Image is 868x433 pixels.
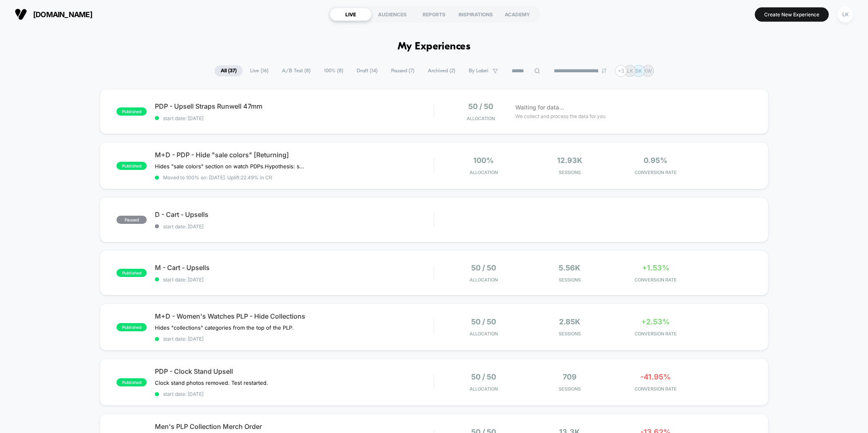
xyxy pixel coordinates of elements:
span: 709 [563,373,577,381]
span: -41.95% [640,373,671,381]
span: published [116,378,147,386]
span: M+D - Women's Watches PLP - Hide Collections [155,312,434,320]
span: CONVERSION RATE [615,277,697,283]
button: [DOMAIN_NAME] [12,8,95,21]
p: LK [627,68,633,74]
span: PDP - Upsell Straps Runwell 47mm [155,102,434,110]
span: Hides "collections" categories from the top of the PLP. [155,324,294,331]
span: CONVERSION RATE [615,331,697,337]
span: 100% ( 8 ) [318,65,349,76]
span: Hides "sale colors" section on watch PDPs.Hypothesis: showcasing discounted versions of products ... [155,163,306,170]
span: Archived ( 2 ) [422,65,461,76]
span: Waiting for data... [515,103,564,112]
span: 100% [473,156,494,165]
span: Allocation [470,277,498,283]
span: published [116,107,147,116]
span: Live ( 16 ) [244,65,275,76]
div: INSPIRATIONS [455,8,497,21]
div: + 3 [615,65,627,77]
span: start date: [DATE] [155,115,434,121]
span: +1.53% [642,263,669,272]
span: CONVERSION RATE [615,386,697,392]
span: 50 / 50 [471,317,496,326]
span: By Label [469,68,488,74]
span: Sessions [528,277,611,283]
span: Sessions [528,331,611,337]
span: Moved to 100% on: [DATE] . Uplift: 22.49% in CR [163,174,272,181]
span: start date: [DATE] [155,223,434,230]
img: end [602,68,606,73]
span: published [116,162,147,170]
span: Paused ( 7 ) [385,65,421,76]
span: Allocation [470,170,498,175]
span: 0.95% [644,156,667,165]
div: AUDIENCES [371,8,413,21]
button: Create New Experience [755,7,829,22]
span: [DOMAIN_NAME] [33,10,92,19]
span: A/B Test ( 8 ) [276,65,317,76]
span: 12.93k [557,156,582,165]
span: Men's PLP Collection Merch Order [155,422,434,431]
span: Clock stand photos removed. Test restarted. [155,379,268,386]
span: 50 / 50 [468,102,493,111]
span: Sessions [528,170,611,175]
button: LK [835,6,856,23]
div: REPORTS [413,8,455,21]
div: ACADEMY [497,8,538,21]
span: PDP - Clock Stand Upsell [155,367,434,375]
span: Allocation [467,116,495,121]
span: start date: [DATE] [155,391,434,397]
span: Sessions [528,386,611,392]
span: start date: [DATE] [155,336,434,342]
span: D - Cart - Upsells [155,210,434,219]
span: 5.56k [559,263,580,272]
span: M - Cart - Upsells [155,263,434,272]
div: LK [837,7,853,22]
span: paused [116,216,147,224]
span: Allocation [470,331,498,337]
span: start date: [DATE] [155,277,434,283]
span: 50 / 50 [471,263,496,272]
span: M+D - PDP - Hide "sale colors" [Returning] [155,151,434,159]
h1: My Experiences [398,41,471,53]
span: CONVERSION RATE [615,170,697,175]
span: published [116,269,147,277]
span: +2.53% [641,317,670,326]
p: SK [635,68,642,74]
span: All ( 37 ) [215,65,243,76]
span: 2.85k [559,317,580,326]
div: LIVE [330,8,371,21]
img: Visually logo [15,8,27,20]
span: 50 / 50 [471,373,496,381]
span: Allocation [470,386,498,392]
span: published [116,323,147,331]
span: We collect and process the data for you [515,112,606,120]
p: KW [644,68,652,74]
span: Draft ( 14 ) [351,65,384,76]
